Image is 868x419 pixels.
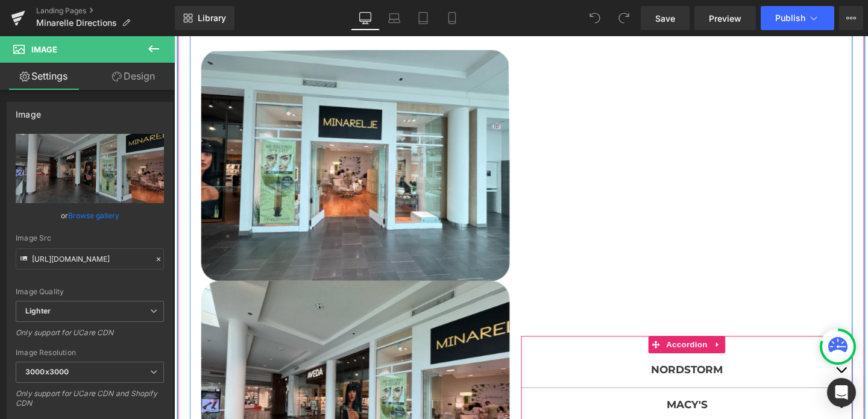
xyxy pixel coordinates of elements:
button: Publish [761,6,834,30]
span: Library [198,13,226,24]
div: Image Resolution [16,348,164,357]
a: Expand / Collapse [564,315,579,333]
button: More [839,6,863,30]
span: Preview [709,12,741,25]
a: Desktop [351,6,380,30]
a: Tablet [409,6,438,30]
div: Image Src [16,234,164,242]
a: Preview [694,6,756,30]
a: Landing Pages [36,6,175,16]
span: Minarelle Directions [36,18,117,28]
span: Publish [775,13,805,23]
b: 3000x3000 [25,367,69,376]
span: Accordion [514,315,564,333]
span: Save [655,12,675,25]
a: Browse gallery [68,205,119,226]
button: Undo [583,6,607,30]
input: Link [16,248,164,269]
a: Design [90,63,177,90]
b: MACY'S [518,381,561,394]
div: Only support for UCare CDN [16,328,164,345]
a: Mobile [438,6,467,30]
a: New Library [175,6,234,30]
b: Lighter [25,306,51,315]
div: Image [16,102,41,119]
button: Redo [612,6,636,30]
div: or [16,209,164,222]
span: Image [31,45,57,54]
b: Nordstorm [502,344,577,358]
a: Laptop [380,6,409,30]
div: Only support for UCare CDN and Shopify CDN [16,389,164,416]
div: Open Intercom Messenger [827,378,856,407]
div: Image Quality [16,288,164,296]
